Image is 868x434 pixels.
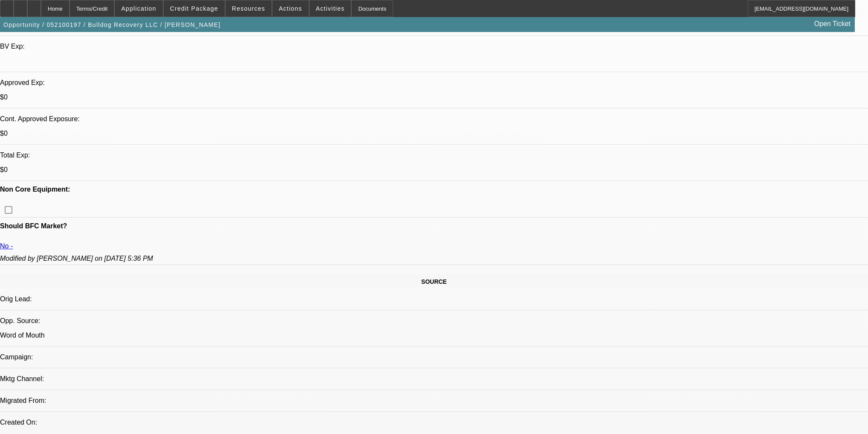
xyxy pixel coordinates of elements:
button: Resources [226,0,272,17]
span: Opportunity / 052100197 / Bulldog Recovery LLC / [PERSON_NAME] [3,21,220,28]
a: Open Ticket [811,17,854,31]
span: Application [121,5,156,12]
span: Credit Package [170,5,218,12]
button: Activities [310,0,351,17]
span: Activities [316,5,345,12]
span: SOURCE [421,278,447,285]
span: Resources [232,5,265,12]
button: Credit Package [164,0,225,17]
span: Actions [279,5,302,12]
button: Actions [272,0,309,17]
button: Application [115,0,162,17]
